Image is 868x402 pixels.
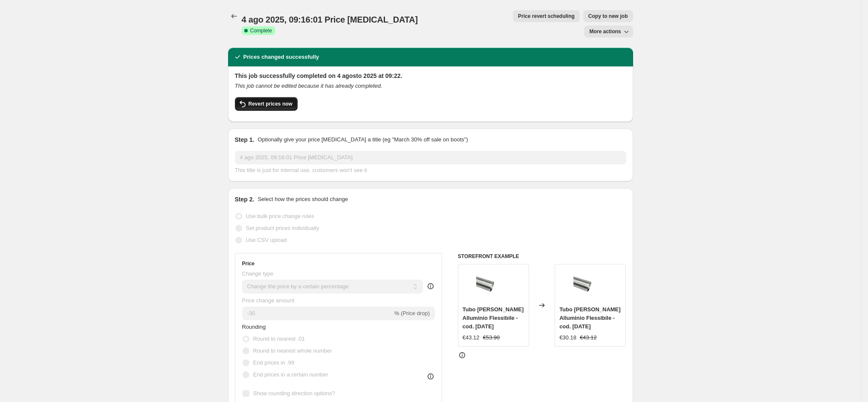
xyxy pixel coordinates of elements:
[253,359,295,366] span: End prices in .99
[476,269,510,303] img: tubo-rotondo-alluminio-flessibile-l3000-o150-cod-1052ad_80x.png
[235,167,367,173] span: This title is just for internal use, customers won't see it
[246,213,314,219] span: Use bulk price change rules
[580,333,597,342] strike: €43.12
[242,324,266,330] span: Rounding
[250,27,272,34] span: Complete
[246,225,319,231] span: Set product prices individually
[258,135,468,144] p: Optionally give your price [MEDICAL_DATA] a title (eg "March 30% off sale on boots")
[463,333,480,342] div: €43.12
[253,390,335,396] span: Show rounding direction options?
[235,195,255,204] h2: Step 2.
[463,306,524,330] span: Tubo [PERSON_NAME] Alluminio Flessibile - cod. [DATE]
[235,151,626,164] input: 30% off holiday sale
[559,306,620,330] span: Tubo [PERSON_NAME] Alluminio Flessibile - cod. [DATE]
[235,97,298,111] button: Revert prices now
[242,297,295,304] span: Price change amount
[246,237,287,243] span: Use CSV upload
[513,10,580,22] button: Price revert scheduling
[253,336,305,342] span: Round to nearest .01
[573,269,608,303] img: tubo-rotondo-alluminio-flessibile-l3000-o150-cod-1052ad_80x.png
[258,195,348,204] p: Select how the prices should change
[559,333,576,342] div: €30.18
[242,307,393,320] input: -15
[228,10,240,22] button: Price change jobs
[584,26,633,37] button: More actions
[242,260,255,267] h3: Price
[394,310,430,316] span: % (Price drop)
[589,28,621,35] span: More actions
[426,282,435,290] div: help
[242,15,418,24] span: 4 ago 2025, 09:16:01 Price [MEDICAL_DATA]
[253,371,328,378] span: End prices in a certain number
[235,72,626,80] h2: This job successfully completed on 4 agosto 2025 at 09:22.
[583,10,633,22] button: Copy to new job
[235,83,382,89] i: This job cannot be edited because it has already completed.
[242,270,274,277] span: Change type
[518,13,575,20] span: Price revert scheduling
[249,100,292,107] span: Revert prices now
[483,333,500,342] strike: €53.90
[235,135,255,144] h2: Step 1.
[253,347,332,354] span: Round to nearest whole number
[243,53,319,61] h2: Prices changed successfully
[458,253,626,260] h6: STOREFRONT EXAMPLE
[588,13,628,20] span: Copy to new job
